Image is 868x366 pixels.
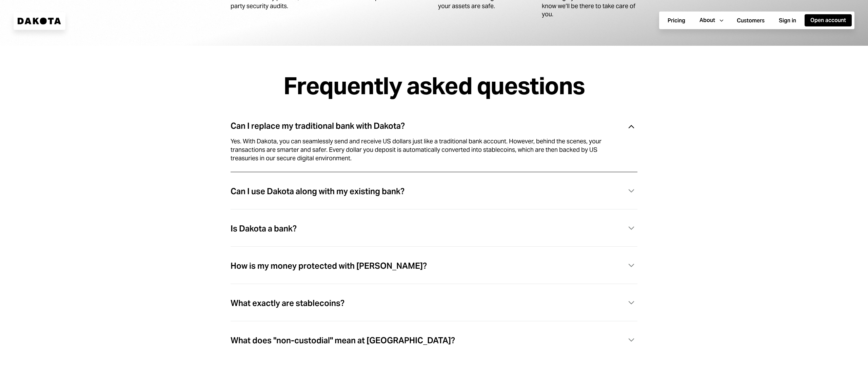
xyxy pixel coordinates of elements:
[731,14,770,27] a: Customers
[773,15,802,27] button: Sign in
[231,187,405,196] div: Can I use Dakota along with my existing bank?
[805,14,852,26] button: Open account
[231,299,344,308] div: What exactly are stablecoins?
[699,17,715,24] div: About
[231,262,427,270] div: How is my money protected with [PERSON_NAME]?
[662,15,691,27] button: Pricing
[231,122,405,130] div: Can I replace my traditional bank with Dakota?
[694,14,728,26] button: About
[773,14,802,27] a: Sign in
[662,14,691,27] a: Pricing
[283,73,585,99] div: Frequently asked questions
[231,224,297,233] div: Is Dakota a bank?
[231,137,621,162] div: Yes. With Dakota, you can seamlessly send and receive US dollars just like a traditional bank acc...
[231,336,455,345] div: What does "non-custodial" mean at [GEOGRAPHIC_DATA]?
[731,15,770,27] button: Customers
